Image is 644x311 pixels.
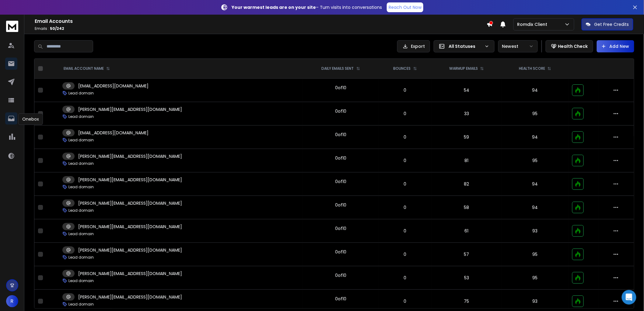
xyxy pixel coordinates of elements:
[383,204,428,210] p: 0
[622,290,636,305] div: Open Intercom Messenger
[64,66,110,71] div: EMAIL ACCOUNT NAME
[383,275,428,281] p: 0
[335,202,346,208] div: 0 of 10
[502,219,569,243] td: 93
[597,40,634,52] button: Add New
[68,231,94,236] p: Lead domain
[432,172,502,196] td: 82
[558,43,588,49] p: Health Check
[335,296,346,302] div: 0 of 10
[78,270,182,277] p: [PERSON_NAME][EMAIL_ADDRESS][DOMAIN_NAME]
[68,208,94,213] p: Lead domain
[78,153,182,159] p: [PERSON_NAME][EMAIL_ADDRESS][DOMAIN_NAME]
[68,114,94,119] p: Lead domain
[10,10,15,15] img: logo_orange.svg
[502,79,569,102] td: 94
[335,272,346,278] div: 0 of 10
[397,40,430,52] button: Export
[432,196,502,219] td: 58
[517,21,550,27] p: Romdix Client
[232,4,382,10] p: – Turn visits into conversations
[78,83,149,89] p: [EMAIL_ADDRESS][DOMAIN_NAME]
[16,35,21,40] img: tab_domain_overview_orange.svg
[18,113,43,125] div: Onebox
[78,247,182,253] p: [PERSON_NAME][EMAIL_ADDRESS][DOMAIN_NAME]
[16,16,43,21] div: Domain: [URL]
[335,108,346,114] div: 0 of 10
[502,149,569,172] td: 95
[432,79,502,102] td: 54
[335,85,346,91] div: 0 of 10
[10,16,15,21] img: website_grey.svg
[432,219,502,243] td: 61
[335,132,346,138] div: 0 of 10
[35,18,487,25] h1: Email Accounts
[68,278,94,283] p: Lead domain
[78,294,182,300] p: [PERSON_NAME][EMAIL_ADDRESS][DOMAIN_NAME]
[335,249,346,255] div: 0 of 10
[78,130,149,136] p: [EMAIL_ADDRESS][DOMAIN_NAME]
[68,161,94,166] p: Lead domain
[232,4,316,10] strong: Your warmest leads are on your site
[546,40,593,52] button: Health Check
[383,251,428,257] p: 0
[35,26,487,31] p: Emails :
[502,125,569,149] td: 94
[335,225,346,231] div: 0 of 10
[432,102,502,125] td: 33
[432,149,502,172] td: 81
[78,177,182,183] p: [PERSON_NAME][EMAIL_ADDRESS][DOMAIN_NAME]
[502,243,569,266] td: 95
[335,155,346,161] div: 0 of 10
[449,66,478,71] p: WARMUP EMAILS
[449,43,482,49] p: All Statuses
[582,18,633,30] button: Get Free Credits
[68,185,94,189] p: Lead domain
[6,21,18,32] img: logo
[394,66,411,71] p: BOUNCES
[389,4,422,10] p: Reach Out Now
[78,224,182,230] p: [PERSON_NAME][EMAIL_ADDRESS][DOMAIN_NAME]
[68,255,94,260] p: Lead domain
[383,298,428,304] p: 0
[78,200,182,206] p: [PERSON_NAME][EMAIL_ADDRESS][DOMAIN_NAME]
[322,66,354,71] p: DAILY EMAILS SENT
[383,111,428,117] p: 0
[6,295,18,307] button: R
[67,36,103,40] div: Keywords by Traffic
[50,26,64,31] span: 50 / 242
[502,196,569,219] td: 94
[78,106,182,112] p: [PERSON_NAME][EMAIL_ADDRESS][DOMAIN_NAME]
[432,125,502,149] td: 59
[335,178,346,185] div: 0 of 10
[23,36,54,40] div: Domain Overview
[383,87,428,93] p: 0
[502,102,569,125] td: 95
[17,10,30,15] div: v 4.0.25
[383,134,428,140] p: 0
[383,228,428,234] p: 0
[432,266,502,290] td: 53
[387,2,423,12] a: Reach Out Now
[594,21,629,27] p: Get Free Credits
[432,243,502,266] td: 57
[502,172,569,196] td: 94
[502,266,569,290] td: 95
[383,157,428,164] p: 0
[68,138,94,143] p: Lead domain
[498,40,538,52] button: Newest
[519,66,545,71] p: HEALTH SCORE
[61,35,65,40] img: tab_keywords_by_traffic_grey.svg
[68,91,94,96] p: Lead domain
[383,181,428,187] p: 0
[68,302,94,307] p: Lead domain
